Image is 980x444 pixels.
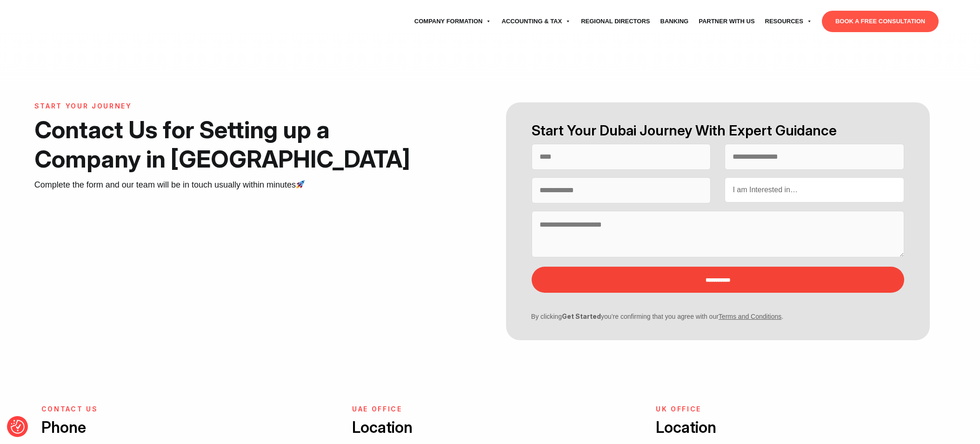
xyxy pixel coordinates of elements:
img: 🚀 [296,180,305,188]
h3: Location [656,417,787,438]
img: svg+xml;nitro-empty-id=MTU1OjExNQ==-1;base64,PHN2ZyB2aWV3Qm94PSIwIDAgNzU4IDI1MSIgd2lkdGg9Ijc1OCIg... [41,10,111,33]
img: Revisit consent button [11,420,25,434]
a: Resources [760,8,817,34]
p: By clicking you’re confirming that you agree with our . [525,311,897,322]
h6: CONTACT US [41,405,331,413]
h3: Phone [41,417,331,438]
h6: UAE OFFICE [352,405,483,413]
strong: Get Started [562,312,601,320]
button: Consent Preferences [11,420,25,434]
a: Regional Directors [576,8,655,34]
h6: UK Office [656,405,787,413]
a: Terms and Conditions [719,313,781,320]
h6: START YOUR JOURNEY [34,102,427,110]
a: Partner with Us [693,8,760,34]
h3: Location [352,417,483,438]
form: Contact form [490,102,946,340]
h2: Start Your Dubai Journey With Expert Guidance [532,121,904,140]
a: Accounting & Tax [496,8,576,34]
a: Company Formation [409,8,497,34]
a: Banking [655,8,694,34]
h1: Contact Us for Setting up a Company in [GEOGRAPHIC_DATA] [34,115,427,174]
a: BOOK A FREE CONSULTATION [822,11,939,32]
span: I am Interested in… [733,186,798,194]
p: Complete the form and our team will be in touch usually within minutes [34,178,427,192]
